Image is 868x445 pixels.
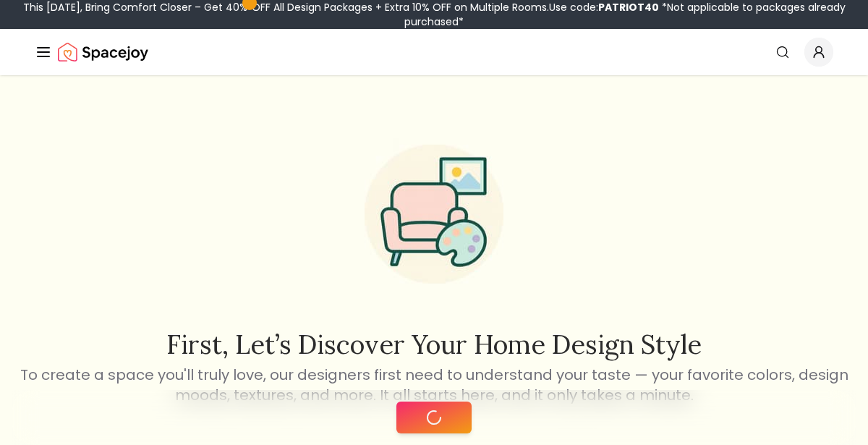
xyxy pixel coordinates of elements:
h2: First, let’s discover your home design style [17,330,851,359]
nav: Global [35,29,833,75]
img: Spacejoy Logo [58,38,148,67]
p: To create a space you'll truly love, our designers first need to understand your taste — your fav... [17,365,851,405]
img: Start Style Quiz Illustration [341,122,527,307]
a: Spacejoy [58,38,148,67]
